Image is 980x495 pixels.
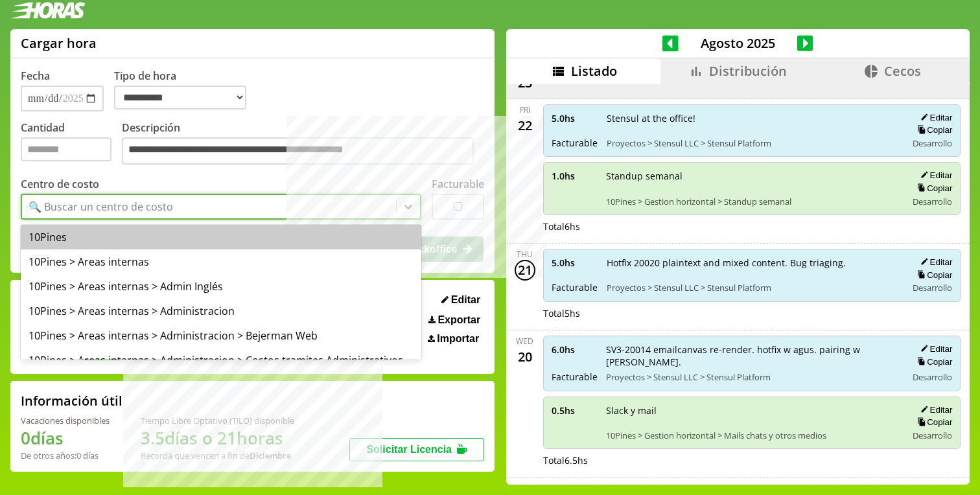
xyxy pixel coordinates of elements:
button: Copiar [913,183,952,194]
div: 10Pines > Areas internas > Administracion [21,299,421,323]
span: 10Pines > Gestion horizontal > Standup semanal [606,196,898,207]
span: Desarrollo [913,137,952,149]
label: Tipo de hora [114,69,257,111]
span: Cecos [884,62,921,80]
span: Standup semanal [606,170,898,182]
span: Facturable [552,371,597,383]
span: 5.0 hs [552,257,598,269]
div: Total 6 hs [543,220,961,233]
div: 10Pines > Areas internas [21,249,421,274]
div: 🔍 Buscar un centro de costo [29,200,173,214]
button: Editar [916,404,952,415]
span: Agosto 2025 [679,34,797,52]
div: 10Pines [21,225,421,249]
span: Facturable [552,281,598,294]
span: Editar [451,294,480,306]
button: Editar [916,343,952,354]
button: Exportar [425,314,484,327]
label: Cantidad [21,121,122,168]
label: Facturable [432,177,484,191]
span: Proyectos > Stensul LLC > Stensul Platform [607,282,898,294]
div: 20 [515,347,535,367]
div: 22 [515,115,535,136]
h1: 0 días [21,426,110,450]
span: Exportar [437,314,480,326]
div: Total 5 hs [543,307,961,319]
div: scrollable content [506,84,970,483]
span: Slack y mail [606,404,898,417]
img: logotipo [10,2,86,19]
span: Desarrollo [913,430,952,441]
input: Cantidad [21,137,111,161]
button: Copiar [913,270,952,281]
label: Descripción [122,121,484,168]
span: Desarrollo [913,282,952,294]
div: De otros años: 0 días [21,450,110,461]
button: Editar [916,257,952,268]
label: Fecha [21,69,50,83]
h2: Información útil [21,392,122,409]
div: Total 6.5 hs [543,454,961,466]
div: Tiempo Libre Optativo (TiLO) disponible [141,415,294,426]
span: Solicitar Licencia [366,444,452,455]
b: Diciembre [250,450,291,461]
div: Wed [516,336,533,347]
button: Copiar [913,356,952,367]
span: Proyectos > Stensul LLC > Stensul Platform [607,137,898,149]
span: Importar [437,333,479,345]
div: Thu [517,249,533,260]
span: Facturable [552,137,598,149]
span: Distribución [709,62,787,80]
button: Editar [916,170,952,181]
div: 21 [515,260,535,281]
span: 10Pines > Gestion horizontal > Mails chats y otros medios [606,430,898,441]
span: Desarrollo [913,196,952,207]
h1: Cargar hora [21,34,97,52]
label: Centro de costo [21,177,99,191]
h1: 3.5 días o 21 horas [141,426,294,450]
button: Solicitar Licencia [349,438,484,461]
span: Hotfix 20020 plaintext and mixed content. Bug triaging. [607,257,898,269]
span: Listado [571,62,617,80]
div: 10Pines > Areas internas > Administracion > Bejerman Web [21,323,421,348]
div: 10Pines > Areas internas > Admin Inglés [21,274,421,299]
span: Desarrollo [913,371,952,383]
select: Tipo de hora [114,86,246,109]
span: Proyectos > Stensul LLC > Stensul Platform [606,371,898,383]
button: Editar [437,294,484,306]
button: Editar [916,112,952,123]
div: Recordá que vencen a fin de [141,450,294,461]
span: 5.0 hs [552,112,598,124]
div: Vacaciones disponibles [21,415,110,426]
span: Stensul at the office! [607,112,898,124]
span: 6.0 hs [552,343,597,356]
button: Copiar [913,417,952,428]
span: 1.0 hs [552,170,597,182]
div: 10Pines > Areas internas > Administracion > Costos tramites Administrativos [21,348,421,373]
span: 0.5 hs [552,404,597,417]
textarea: Descripción [122,137,474,165]
div: Fri [520,104,530,115]
button: Copiar [913,124,952,135]
span: SV3-20014 emailcanvas re-render. hotfix w agus. pairing w [PERSON_NAME]. [606,343,898,368]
